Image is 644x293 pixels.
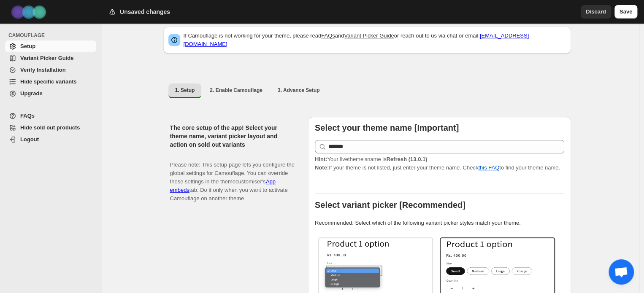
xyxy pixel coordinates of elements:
[321,32,335,39] a: FAQs
[315,155,564,172] p: If your theme is not listed, just enter your theme name. Check to find your theme name.
[278,87,320,94] span: 3. Advance Setup
[315,219,564,227] p: Recommended: Select which of the following variant picker styles match your theme.
[581,5,611,19] button: Discard
[5,110,96,122] a: FAQs
[20,124,80,131] span: Hide sold out products
[5,64,96,76] a: Verify Installation
[478,164,499,171] a: this FAQ
[170,124,295,149] h2: The core setup of the app! Select your theme name, variant picker layout and action on sold out v...
[184,32,566,48] p: If Camouflage is not working for your theme, please read and or reach out to us via chat or email:
[609,259,634,285] a: Chat abierto
[620,8,632,16] span: Save
[5,40,96,52] a: Setup
[8,32,97,39] span: CAMOUFLAGE
[120,8,170,16] h2: Unsaved changes
[586,8,606,16] span: Discard
[175,87,195,94] span: 1. Setup
[20,43,35,49] span: Setup
[20,136,39,142] span: Logout
[315,200,465,210] b: Select variant picker [Recommended]
[20,113,35,119] span: FAQs
[386,156,427,162] strong: Refresh (13.0.1)
[315,156,327,162] strong: Hint:
[315,164,329,171] strong: Note:
[614,5,637,19] button: Save
[5,76,96,88] a: Hide specific variants
[170,152,295,203] p: Please note: This setup page lets you configure the global settings for Camouflage. You can overr...
[20,55,73,61] span: Variant Picker Guide
[315,123,459,132] b: Select your theme name [Important]
[20,67,66,73] span: Verify Installation
[210,87,262,94] span: 2. Enable Camouflage
[5,122,96,134] a: Hide sold out products
[20,78,77,85] span: Hide specific variants
[344,32,394,39] a: Variant Picker Guide
[5,52,96,64] a: Variant Picker Guide
[5,88,96,99] a: Upgrade
[315,156,428,162] span: Your live theme's name is
[20,90,43,97] span: Upgrade
[5,134,96,145] a: Logout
